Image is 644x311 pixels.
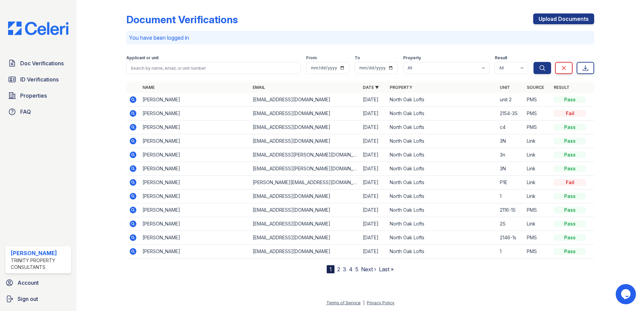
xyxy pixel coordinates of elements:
div: Pass [554,207,586,213]
td: unit 2 [497,93,524,107]
a: 5 [355,266,358,273]
label: Property [403,55,421,61]
a: FAQ [5,105,71,118]
label: To [355,55,360,61]
td: [PERSON_NAME] [140,217,250,231]
td: North Oak Lofts [387,245,497,258]
td: PMS [524,120,551,134]
div: Pass [554,165,586,172]
a: Properties [5,89,71,102]
td: 3n [497,148,524,162]
td: [DATE] [360,162,387,176]
img: CE_Logo_Blue-a8612792a0a2168367f1c8372b55b34899dd931a85d93a1a3d3e32e68fde9ad4.png [3,22,74,35]
td: Link [524,176,551,189]
td: Link [524,148,551,162]
td: [DATE] [360,231,387,245]
td: 2116-1S [497,203,524,217]
div: 1 [327,265,334,273]
td: North Oak Lofts [387,217,497,231]
td: PMS [524,245,551,258]
td: PMS [524,203,551,217]
td: [DATE] [360,93,387,107]
td: [PERSON_NAME] [140,93,250,107]
td: [PERSON_NAME] [140,176,250,189]
td: [EMAIL_ADDRESS][DOMAIN_NAME] [250,231,360,245]
td: [EMAIL_ADDRESS][DOMAIN_NAME] [250,217,360,231]
span: Sign out [18,295,38,303]
td: [PERSON_NAME] [140,107,250,120]
div: Fail [554,179,586,186]
td: [DATE] [360,189,387,203]
td: North Oak Lofts [387,120,497,134]
td: [PERSON_NAME] [140,203,250,217]
div: Pass [554,96,586,103]
div: Trinity Property Consultants [11,257,68,271]
td: 2146-1s [497,231,524,245]
div: Pass [554,248,586,255]
td: PMS [524,231,551,245]
div: Pass [554,220,586,227]
td: 3N [497,134,524,148]
div: Fail [554,110,586,117]
a: Privacy Policy [367,300,394,305]
td: 1 [497,245,524,258]
a: Result [554,85,570,90]
td: 2154-3S [497,107,524,120]
td: 2S [497,217,524,231]
td: [EMAIL_ADDRESS][DOMAIN_NAME] [250,120,360,134]
a: Next › [361,266,376,273]
td: [PERSON_NAME] [140,134,250,148]
td: [EMAIL_ADDRESS][DOMAIN_NAME] [250,107,360,120]
a: Property [390,85,412,90]
td: Link [524,134,551,148]
div: Pass [554,234,586,241]
a: 3 [343,266,346,273]
td: c4 [497,120,524,134]
td: [DATE] [360,203,387,217]
td: [DATE] [360,148,387,162]
span: Doc Verifications [20,59,64,67]
label: From [306,55,317,61]
td: Link [524,189,551,203]
td: [EMAIL_ADDRESS][DOMAIN_NAME] [250,134,360,148]
a: Name [142,85,155,90]
td: [EMAIL_ADDRESS][PERSON_NAME][DOMAIN_NAME] [250,148,360,162]
td: [DATE] [360,134,387,148]
td: North Oak Lofts [387,162,497,176]
td: North Oak Lofts [387,134,497,148]
a: Date ▼ [363,85,379,90]
div: Pass [554,124,586,131]
td: [PERSON_NAME] [140,245,250,258]
td: [PERSON_NAME] [140,148,250,162]
span: FAQ [20,108,31,116]
td: North Oak Lofts [387,203,497,217]
td: PMS [524,107,551,120]
td: [PERSON_NAME] [140,189,250,203]
iframe: chat widget [616,284,637,304]
td: North Oak Lofts [387,176,497,189]
td: 3N [497,162,524,176]
a: ID Verifications [5,73,71,86]
td: Link [524,162,551,176]
td: [PERSON_NAME] [140,162,250,176]
span: Properties [20,92,47,100]
td: Link [524,217,551,231]
td: [EMAIL_ADDRESS][DOMAIN_NAME] [250,245,360,258]
td: North Oak Lofts [387,93,497,107]
a: Last » [379,266,394,273]
p: You have been logged in [129,34,591,42]
a: Account [3,276,74,289]
td: [DATE] [360,120,387,134]
a: Sign out [3,292,74,306]
a: Source [527,85,544,90]
a: 4 [349,266,353,273]
td: North Oak Lofts [387,107,497,120]
span: ID Verifications [20,75,59,83]
div: Pass [554,138,586,144]
div: Pass [554,151,586,158]
div: [PERSON_NAME] [11,249,68,257]
td: [EMAIL_ADDRESS][DOMAIN_NAME] [250,189,360,203]
td: North Oak Lofts [387,189,497,203]
div: | [363,300,364,305]
td: P1E [497,176,524,189]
